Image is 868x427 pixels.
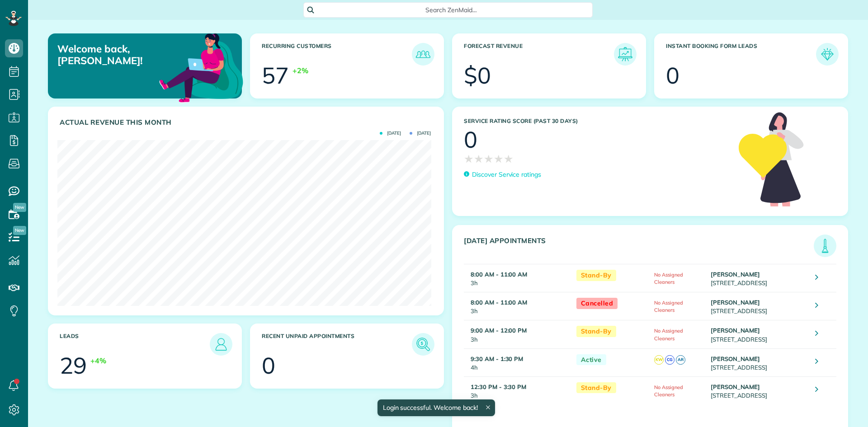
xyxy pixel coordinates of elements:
[494,151,504,167] span: ★
[666,43,816,66] h3: Instant Booking Form Leads
[212,335,230,353] img: icon_leads-1bed01f49abd5b7fead27621c3d59655bb73ed531f8eeb49469d10e621d6b896.png
[13,226,26,235] span: New
[262,354,275,377] div: 0
[708,292,809,320] td: [STREET_ADDRESS]
[464,320,572,348] td: 3h
[262,64,289,87] div: 57
[377,399,495,416] div: Login successful. Welcome back!
[157,23,245,111] img: dashboard_welcome-42a62b7d889689a78055ac9021e634bf52bae3f8056760290aed330b23ab8690.png
[666,64,679,87] div: 0
[410,131,431,136] span: [DATE]
[471,355,523,362] strong: 9:30 AM - 1:30 PM
[464,376,572,404] td: 3h
[60,354,87,377] div: 29
[472,170,541,179] p: Discover Service ratings
[471,271,527,278] strong: 8:00 AM - 11:00 AM
[474,151,484,167] span: ★
[708,264,809,292] td: [STREET_ADDRESS]
[616,45,634,63] img: icon_forecast_revenue-8c13a41c7ed35a8dcfafea3cbb826a0462acb37728057bba2d056411b612bbbe.png
[471,299,527,306] strong: 8:00 AM - 11:00 AM
[464,118,730,124] h3: Service Rating score (past 30 days)
[708,348,809,376] td: [STREET_ADDRESS]
[818,45,836,63] img: icon_form_leads-04211a6a04a5b2264e4ee56bc0799ec3eb69b7e499cbb523a139df1d13a81ae0.png
[576,270,616,281] span: Stand-By
[464,128,477,151] div: 0
[471,383,526,390] strong: 12:30 PM - 3:30 PM
[676,355,685,365] span: AR
[576,382,616,394] span: Stand-By
[654,384,683,398] span: No Assigned Cleaners
[711,327,760,334] strong: [PERSON_NAME]
[708,320,809,348] td: [STREET_ADDRESS]
[380,131,401,136] span: [DATE]
[464,348,572,376] td: 4h
[464,64,491,87] div: $0
[471,327,527,334] strong: 9:00 AM - 12:00 PM
[414,45,432,63] img: icon_recurring_customers-cf858462ba22bcd05b5a5880d41d6543d210077de5bb9ebc9590e49fd87d84ed.png
[504,151,514,167] span: ★
[711,355,760,362] strong: [PERSON_NAME]
[464,151,474,167] span: ★
[816,237,834,255] img: icon_todays_appointments-901f7ab196bb0bea1936b74009e4eb5ffbc2d2711fa7634e0d609ed5ef32b18b.png
[262,43,412,66] h3: Recurring Customers
[464,170,541,179] a: Discover Service ratings
[576,354,606,366] span: Active
[654,300,683,313] span: No Assigned Cleaners
[292,66,308,76] div: +2%
[60,333,210,356] h3: Leads
[464,43,614,66] h3: Forecast Revenue
[262,333,412,356] h3: Recent unpaid appointments
[708,376,809,404] td: [STREET_ADDRESS]
[57,43,180,67] p: Welcome back, [PERSON_NAME]!
[484,151,494,167] span: ★
[654,272,683,285] span: No Assigned Cleaners
[654,328,683,341] span: No Assigned Cleaners
[13,203,26,212] span: New
[90,356,106,366] div: +4%
[711,383,760,390] strong: [PERSON_NAME]
[464,237,814,257] h3: [DATE] Appointments
[665,355,675,365] span: CG
[654,355,664,365] span: KW
[60,118,434,127] h3: Actual Revenue this month
[464,292,572,320] td: 3h
[576,326,616,337] span: Stand-By
[464,264,572,292] td: 3h
[711,271,760,278] strong: [PERSON_NAME]
[576,298,618,309] span: Cancelled
[414,335,432,353] img: icon_unpaid_appointments-47b8ce3997adf2238b356f14209ab4cced10bd1f174958f3ca8f1d0dd7fffeee.png
[711,299,760,306] strong: [PERSON_NAME]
